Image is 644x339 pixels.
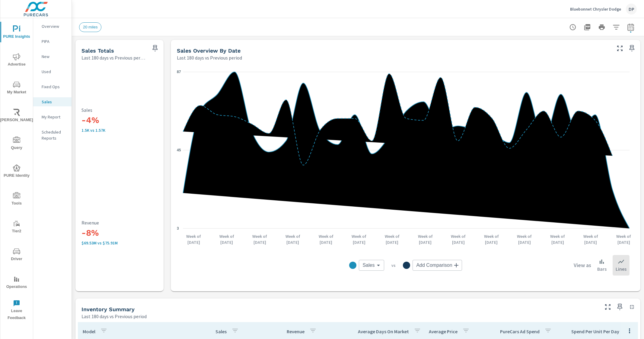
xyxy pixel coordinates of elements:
span: Sales [362,262,375,268]
p: Spend Per Unit Per Day [571,328,619,334]
text: 87 [177,70,181,74]
p: Week of [DATE] [448,233,469,245]
p: Week of [DATE] [216,233,237,245]
div: My Report [33,112,72,121]
p: Bluebonnet Chrysler Dodge [570,6,621,12]
button: "Export Report to PDF" [581,21,593,33]
h3: -4% [81,115,161,125]
p: Average Days On Market [358,328,409,334]
p: Last 180 days vs Previous period [177,54,242,61]
p: Week of [DATE] [349,233,370,245]
p: Model [83,328,95,334]
div: PIPA [33,37,72,46]
span: 20 miles [79,25,101,29]
p: New [42,53,67,60]
span: Driver [2,248,31,263]
p: Sales [81,107,161,113]
span: My Market [2,81,31,96]
p: Week of [DATE] [415,233,436,245]
p: Week of [DATE] [183,233,204,245]
p: Week of [DATE] [547,233,568,245]
span: [PERSON_NAME] [2,109,31,124]
span: Leave Feedback [2,300,31,321]
p: Fixed Ops [42,84,67,90]
p: 1,495 vs 1,565 [81,128,161,133]
span: Add Comparison [416,262,452,268]
span: Operations [2,276,31,290]
button: Minimize Widget [627,302,637,312]
div: Sales [33,97,72,106]
p: Scheduled Reports [42,129,67,141]
p: Week of [DATE] [282,233,303,245]
span: Tools [2,192,31,207]
h5: Inventory Summary [81,306,135,312]
button: Select Date Range [625,21,637,33]
p: Week of [DATE] [315,233,336,245]
p: Week of [DATE] [613,233,634,245]
p: Lines [616,265,626,273]
p: $69,528,874 vs $75,911,077 [81,241,161,245]
p: Used [42,69,67,75]
div: DP [626,4,637,15]
p: Overview [42,23,67,29]
p: PureCars Ad Spend [500,328,540,334]
p: Revenue [287,328,304,334]
p: Bars [597,265,607,273]
p: Week of [DATE] [249,233,270,245]
h6: View as [574,262,591,268]
div: nav menu [0,18,33,324]
div: Sales [359,260,384,271]
h3: -8% [81,228,161,238]
p: My Report [42,114,67,120]
span: PURE Insights [2,25,31,40]
p: Week of [DATE] [381,233,403,245]
p: PIPA [42,38,67,44]
span: Save this to your personalized report [615,302,625,312]
p: Last 180 days vs Previous period [81,313,147,320]
span: Advertise [2,53,31,68]
p: vs [384,263,403,268]
p: Revenue [81,220,161,225]
text: 45 [177,148,181,152]
div: Used [33,67,72,76]
p: Average Price [429,328,457,334]
span: Tier2 [2,220,31,235]
span: Save this to your personalized report [627,44,637,53]
h5: Sales Overview By Date [177,47,241,54]
h5: Sales Totals [81,47,114,54]
p: Week of [DATE] [580,233,601,245]
div: Fixed Ops [33,82,72,91]
div: New [33,52,72,61]
p: Sales [42,99,67,105]
button: Apply Filters [610,21,622,33]
span: Query [2,137,31,151]
span: Save this to your personalized report [150,44,160,53]
p: Sales [215,328,227,334]
div: Scheduled Reports [33,128,72,143]
text: 3 [177,226,179,231]
div: Overview [33,22,72,31]
div: Add Comparison [413,260,462,271]
button: Make Fullscreen [603,302,613,312]
span: PURE Identity [2,164,31,179]
p: Week of [DATE] [514,233,535,245]
button: Make Fullscreen [615,44,625,53]
button: Print Report [596,21,608,33]
p: Week of [DATE] [481,233,502,245]
p: Last 180 days vs Previous period [81,54,145,61]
